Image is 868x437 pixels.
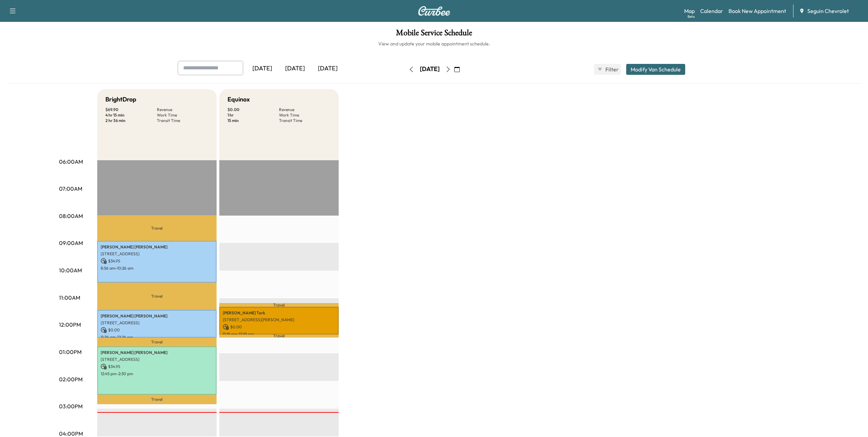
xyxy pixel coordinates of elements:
[594,64,621,75] button: Filter
[101,320,213,326] p: [STREET_ADDRESS]
[227,95,250,104] h5: Equinox
[101,313,213,319] p: [PERSON_NAME] [PERSON_NAME]
[418,6,451,16] img: Curbee Logo
[223,317,335,323] p: [STREET_ADDRESS][PERSON_NAME]
[157,118,208,123] p: Transit Time
[7,40,861,47] h6: View and update your mobile appointment schedule.
[807,7,849,15] span: Seguin Chevrolet
[97,215,217,241] p: Travel
[227,118,279,123] p: 15 min
[227,107,279,112] p: $ 0.00
[7,29,861,40] h1: Mobile Service Schedule
[101,244,213,250] p: [PERSON_NAME] [PERSON_NAME]
[101,251,213,257] p: [STREET_ADDRESS]
[101,258,213,264] p: $ 34.95
[59,375,83,383] p: 02:00PM
[59,293,80,302] p: 11:00AM
[626,64,685,75] button: Modify Van Schedule
[223,331,335,337] p: 11:19 am - 12:19 pm
[59,266,82,274] p: 10:00AM
[101,364,213,370] p: $ 34.95
[101,265,213,271] p: 8:56 am - 10:26 am
[101,327,213,333] p: $ 0.00
[97,283,217,310] p: Travel
[279,107,330,112] p: Revenue
[59,320,81,329] p: 12:00PM
[105,95,136,104] h5: BrightDrop
[59,402,83,410] p: 03:00PM
[105,107,157,112] p: $ 69.90
[279,61,311,77] div: [DATE]
[279,112,330,118] p: Work Time
[700,7,723,15] a: Calendar
[59,158,83,166] p: 06:00AM
[59,239,83,247] p: 09:00AM
[311,61,344,77] div: [DATE]
[101,357,213,362] p: [STREET_ADDRESS]
[105,112,157,118] p: 4 hr 15 min
[59,348,82,356] p: 01:00PM
[101,371,213,377] p: 12:45 pm - 2:30 pm
[59,212,83,220] p: 08:00AM
[97,338,217,346] p: Travel
[246,61,279,77] div: [DATE]
[101,350,213,355] p: [PERSON_NAME] [PERSON_NAME]
[157,107,208,112] p: Revenue
[219,334,339,338] p: Travel
[101,334,213,340] p: 11:26 am - 12:26 pm
[223,324,335,330] p: $ 0.00
[223,310,335,316] p: [PERSON_NAME] Tork
[688,14,695,19] div: Beta
[227,112,279,118] p: 1 hr
[420,65,440,73] div: [DATE]
[684,7,695,15] a: MapBeta
[97,395,217,404] p: Travel
[157,112,208,118] p: Work Time
[729,7,786,15] a: Book New Appointment
[59,185,82,193] p: 07:00AM
[605,65,618,73] span: Filter
[219,303,339,307] p: Travel
[105,118,157,123] p: 2 hr 36 min
[279,118,330,123] p: Transit Time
